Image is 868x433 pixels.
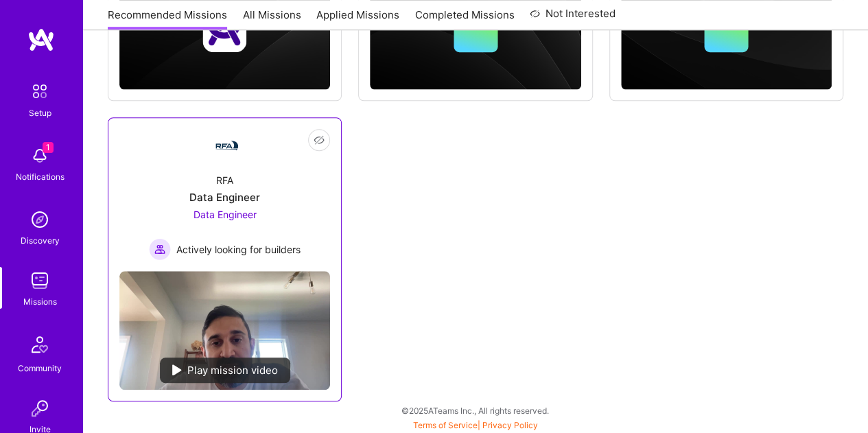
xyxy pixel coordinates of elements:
a: Not Interested [530,5,615,30]
img: Community [23,328,56,361]
div: Discovery [21,233,60,248]
div: © 2025 ATeams Inc., All rights reserved. [82,393,868,428]
img: Actively looking for builders [149,238,171,260]
a: Privacy Policy [482,420,538,430]
div: Setup [29,106,51,120]
img: logo [27,27,55,52]
div: Missions [23,294,57,309]
img: Invite [26,395,54,422]
div: Community [18,361,62,375]
img: discovery [26,206,54,233]
span: Data Engineer [193,209,257,220]
span: 1 [43,142,54,153]
a: Applied Missions [316,8,399,30]
a: Company LogoRFAData EngineerData Engineer Actively looking for buildersActively looking for builders [119,129,330,260]
i: icon EyeClosed [314,134,325,145]
a: Completed Missions [415,8,515,30]
span: | [413,420,538,430]
div: Notifications [16,169,64,184]
div: Data Engineer [189,190,260,204]
a: All Missions [243,8,301,30]
img: play [172,364,182,375]
img: Company Logo [209,137,242,154]
img: setup [25,77,54,106]
img: bell [26,142,54,169]
img: teamwork [26,267,54,294]
div: Play mission video [160,358,290,383]
span: Actively looking for builders [176,242,301,257]
a: Terms of Service [413,420,478,430]
img: No Mission [119,271,330,390]
div: RFA [216,173,233,187]
a: Recommended Missions [108,8,227,30]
